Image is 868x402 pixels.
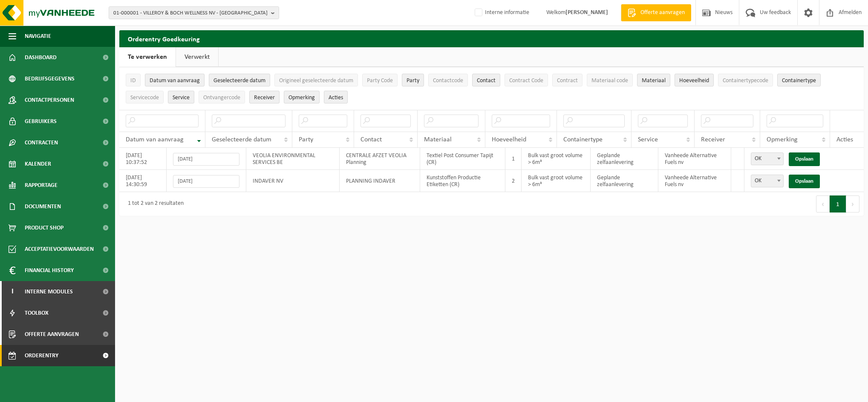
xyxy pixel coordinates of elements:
[505,148,522,170] td: 1
[199,91,245,103] button: OntvangercodeOntvangercode: Activate to sort
[816,195,830,212] button: Previous
[638,9,687,17] span: Offerte aanvragen
[130,95,159,101] span: Servicecode
[119,30,864,47] h2: Orderentry Goedkeuring
[168,91,194,103] button: ServiceService: Activate to sort
[25,26,51,47] span: Navigatie
[150,78,200,84] span: Datum van aanvraag
[477,78,496,84] span: Contact
[563,136,603,143] span: Containertype
[279,78,353,84] span: Origineel geselecteerde datum
[679,78,709,84] span: Hoeveelheid
[492,136,526,143] span: Hoeveelheid
[284,91,320,103] button: OpmerkingOpmerking: Activate to sort
[473,6,529,19] label: Interne informatie
[124,196,184,212] div: 1 tot 2 van 2 resultaten
[591,170,658,192] td: Geplande zelfaanlevering
[25,324,79,345] span: Offerte aanvragen
[145,74,205,86] button: Datum van aanvraagDatum van aanvraag: Activate to remove sorting
[25,175,58,196] span: Rapportage
[25,153,51,175] span: Kalender
[789,152,820,166] a: Opslaan
[288,95,315,101] span: Opmerking
[324,91,348,103] button: Acties
[329,95,343,101] span: Acties
[25,260,74,281] span: Financial History
[25,281,73,302] span: Interne modules
[249,91,280,103] button: ReceiverReceiver: Activate to sort
[119,170,167,192] td: [DATE] 14:30:59
[505,74,548,86] button: Contract CodeContract Code: Activate to sort
[591,78,628,84] span: Materiaal code
[246,170,340,192] td: INDAVER NV
[658,148,731,170] td: Vanheede Alternative Fuels nv
[433,78,463,84] span: Contactcode
[751,152,784,165] span: OK
[509,78,543,84] span: Contract Code
[25,238,94,260] span: Acceptatievoorwaarden
[176,47,218,67] a: Verwerkt
[637,74,670,86] button: MateriaalMateriaal: Activate to sort
[557,78,578,84] span: Contract
[472,74,500,86] button: ContactContact: Activate to sort
[25,132,58,153] span: Contracten
[402,74,424,86] button: PartyParty: Activate to sort
[119,47,176,67] a: Te verwerken
[213,78,265,84] span: Geselecteerde datum
[723,78,768,84] span: Containertypecode
[254,95,275,101] span: Receiver
[767,136,798,143] span: Opmerking
[360,136,382,143] span: Contact
[126,136,184,143] span: Datum van aanvraag
[552,74,583,86] button: ContractContract: Activate to sort
[25,68,75,89] span: Bedrijfsgegevens
[701,136,725,143] span: Receiver
[299,136,313,143] span: Party
[173,95,190,101] span: Service
[424,136,452,143] span: Materiaal
[751,175,783,187] span: OK
[209,74,270,86] button: Geselecteerde datumGeselecteerde datum: Activate to sort
[109,6,279,19] button: 01-000001 - VILLEROY & BOCH WELLNESS NV - [GEOGRAPHIC_DATA]
[407,78,419,84] span: Party
[25,196,61,217] span: Documenten
[420,148,506,170] td: Textiel Post Consumer Tapijt (CR)
[420,170,506,192] td: Kunststoffen Productie Etiketten (CR)
[130,78,136,84] span: ID
[638,136,658,143] span: Service
[751,175,784,187] span: OK
[789,175,820,188] a: Opslaan
[642,78,666,84] span: Materiaal
[846,195,859,212] button: Next
[119,148,167,170] td: [DATE] 10:37:52
[587,74,633,86] button: Materiaal codeMateriaal code: Activate to sort
[782,78,816,84] span: Containertype
[621,4,691,21] a: Offerte aanvragen
[340,170,420,192] td: PLANNING INDAVER
[126,74,141,86] button: IDID: Activate to sort
[25,47,57,68] span: Dashboard
[274,74,358,86] button: Origineel geselecteerde datumOrigineel geselecteerde datum: Activate to sort
[25,217,63,238] span: Product Shop
[777,74,821,86] button: ContainertypeContainertype: Activate to sort
[246,148,340,170] td: VEOLIA ENVIRONMENTAL SERVICES BE
[591,148,658,170] td: Geplande zelfaanlevering
[25,302,49,324] span: Toolbox
[25,345,96,366] span: Orderentry Goedkeuring
[565,9,608,16] strong: [PERSON_NAME]
[367,78,393,84] span: Party Code
[522,148,591,170] td: Bulk vast groot volume > 6m³
[522,170,591,192] td: Bulk vast groot volume > 6m³
[675,74,714,86] button: HoeveelheidHoeveelheid: Activate to sort
[658,170,731,192] td: Vanheede Alternative Fuels nv
[113,7,268,20] span: 01-000001 - VILLEROY & BOCH WELLNESS NV - [GEOGRAPHIC_DATA]
[428,74,468,86] button: ContactcodeContactcode: Activate to sort
[836,136,853,143] span: Acties
[751,153,783,165] span: OK
[505,170,522,192] td: 2
[362,74,398,86] button: Party CodeParty Code: Activate to sort
[25,89,74,111] span: Contactpersonen
[830,195,846,212] button: 1
[126,91,164,103] button: ServicecodeServicecode: Activate to sort
[9,281,16,302] span: I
